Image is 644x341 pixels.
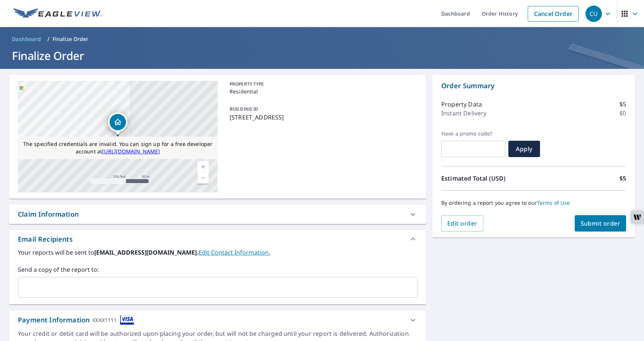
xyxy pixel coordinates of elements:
span: Submit order [581,219,621,227]
p: Property Data [441,100,482,109]
button: Apply [508,141,540,157]
a: Current Level 17, Zoom In [198,161,209,172]
div: XXXX1111 [92,315,117,325]
p: Residential [230,87,414,95]
p: [STREET_ADDRESS] [230,113,414,122]
label: Your reports will be sent to [18,248,417,257]
img: cardImage [120,315,134,325]
nav: breadcrumb [9,33,635,45]
a: Dashboard [9,33,44,45]
p: By ordering a report you agree to our [441,200,626,206]
p: Instant Delivery [441,109,486,118]
p: Finalize Order [53,35,89,43]
p: Estimated Total (USD) [441,174,534,183]
p: BUILDING ID [230,106,258,112]
label: Send a copy of the report to: [18,265,417,274]
div: CU [585,6,602,22]
a: EditContactInfo [199,248,270,256]
p: $5 [619,100,626,109]
div: Claim Information [18,209,79,219]
div: Claim Information [9,205,426,224]
div: Payment InformationXXXX1111cardImage [9,310,426,329]
button: Edit order [441,215,483,232]
p: Order Summary [441,81,626,91]
span: Edit order [447,219,477,227]
a: Terms of Use [537,199,570,206]
div: Dropped pin, building 1, Residential property, 142 30th Ave Seattle, WA 98122 [108,112,127,136]
a: [URL][DOMAIN_NAME] [102,148,160,155]
div: Payment Information [18,315,134,325]
div: Email Recipients [18,234,73,244]
div: Email Recipients [9,230,426,248]
span: Apply [514,145,534,153]
a: Current Level 17, Zoom Out [198,172,209,184]
div: The specified credentials are invalid. You can sign up for a free developer account at [18,137,218,159]
p: PROPERTY TYPE [230,81,414,87]
li: / [47,35,50,44]
div: The specified credentials are invalid. You can sign up for a free developer account at http://www... [18,137,218,159]
span: Dashboard [12,35,41,43]
a: Cancel Order [528,6,579,22]
label: Have a promo code? [441,130,505,137]
p: $5 [619,174,626,183]
button: Submit order [575,215,626,232]
img: EV Logo [13,8,101,19]
b: [EMAIL_ADDRESS][DOMAIN_NAME]. [94,248,199,256]
p: $0 [619,109,626,118]
h1: Finalize Order [9,48,635,63]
